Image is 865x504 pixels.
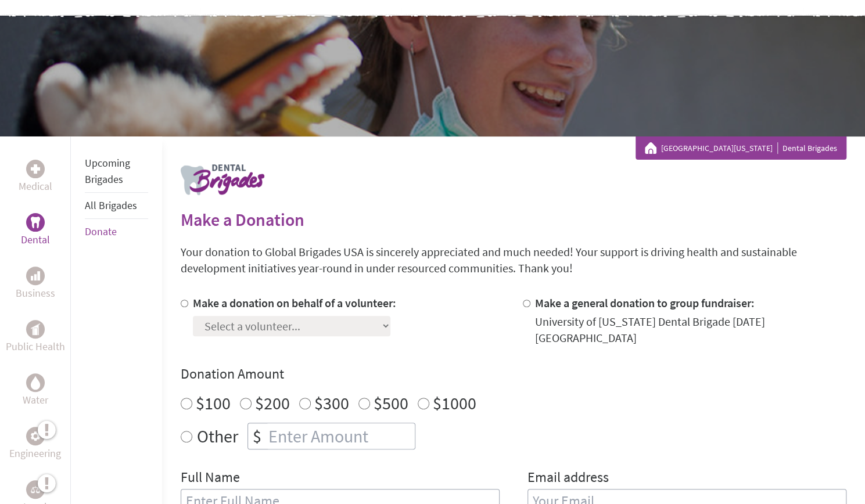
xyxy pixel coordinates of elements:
[196,392,231,414] label: $100
[31,217,40,228] img: Dental
[248,423,266,449] div: $
[85,219,148,244] li: Donate
[85,199,137,212] a: All Brigades
[535,296,755,310] label: Make a general donation to group fundraiser:
[85,225,117,238] a: Donate
[26,427,45,445] div: Engineering
[19,160,52,195] a: MedicalMedical
[433,392,476,414] label: $1000
[85,193,148,219] li: All Brigades
[23,373,48,408] a: WaterWater
[181,209,846,230] h2: Make a Donation
[21,213,50,248] a: DentalDental
[181,468,240,489] label: Full Name
[6,320,65,355] a: Public HealthPublic Health
[31,323,40,335] img: Public Health
[9,445,61,462] p: Engineering
[535,314,846,346] div: University of [US_STATE] Dental Brigade [DATE] [GEOGRAPHIC_DATA]
[314,392,349,414] label: $300
[193,296,396,310] label: Make a donation on behalf of a volunteer:
[661,142,778,154] a: [GEOGRAPHIC_DATA][US_STATE]
[31,431,40,441] img: Engineering
[31,376,40,389] img: Water
[527,468,609,489] label: Email address
[31,271,40,280] img: Business
[19,178,52,195] p: Medical
[21,232,50,248] p: Dental
[26,160,45,178] div: Medical
[85,150,148,193] li: Upcoming Brigades
[16,267,55,301] a: BusinessBusiness
[374,392,408,414] label: $500
[26,267,45,285] div: Business
[31,486,40,493] img: Legal Empowerment
[26,480,45,499] div: Legal Empowerment
[23,392,48,408] p: Water
[181,244,846,276] p: Your donation to Global Brigades USA is sincerely appreciated and much needed! Your support is dr...
[255,392,290,414] label: $200
[9,427,61,462] a: EngineeringEngineering
[16,285,55,301] p: Business
[6,339,65,355] p: Public Health
[26,373,45,392] div: Water
[181,164,264,195] img: logo-dental.png
[266,423,415,449] input: Enter Amount
[31,164,40,174] img: Medical
[197,423,238,449] label: Other
[645,142,837,154] div: Dental Brigades
[181,365,846,383] h4: Donation Amount
[26,213,45,232] div: Dental
[26,320,45,339] div: Public Health
[85,156,130,186] a: Upcoming Brigades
